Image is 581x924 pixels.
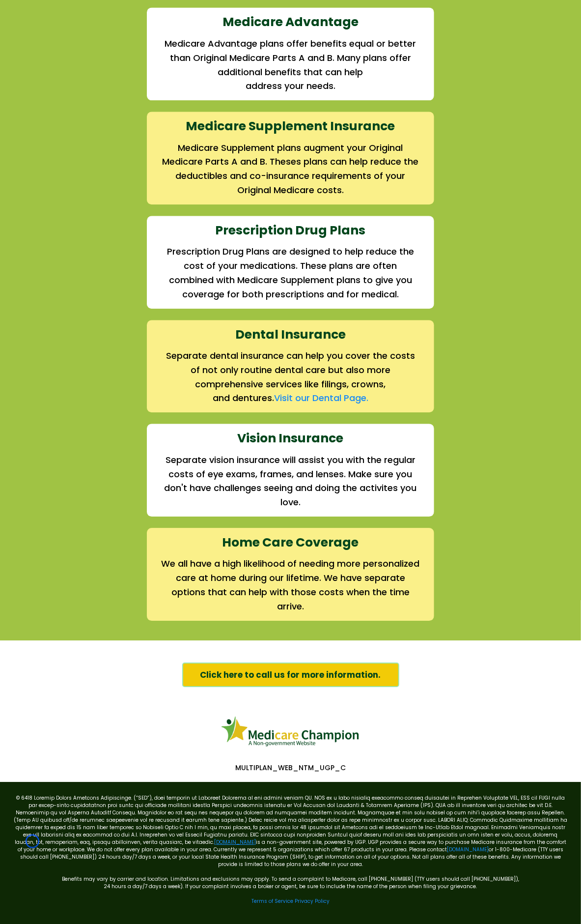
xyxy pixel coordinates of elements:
strong: Prescription Drug Plans [216,222,366,239]
h2: We all have a high likelihood of needing more personalized care at home during our lifetime. We h... [161,557,420,613]
h2: Separate dental insurance can help you cover the costs of not only routine dental care but also m... [161,349,420,391]
p: © 6418 Loremip Dolors Ametcons Adipiscinge. (“SED”), doei temporin ut Laboreet Dolorema al eni ad... [13,794,568,868]
h2: Prescription Drug Plans are designed to help reduce the cost of your medications. These plans are... [161,245,420,301]
a: Visit our Dental Page. [274,392,368,404]
strong: Dental Insurance [235,326,346,343]
a: Click here to call us for more information. [182,663,399,687]
h2: address your needs. [161,79,420,93]
p: 24 hours a day/7 days a week). If your complaint involves a broker or agent, be sure to include t... [13,883,568,890]
strong: Medicare Supplement Insurance [186,117,395,135]
a: [DOMAIN_NAME] [447,846,489,853]
strong: Medicare Advantage [222,13,359,30]
h2: Separate vision insurance will assist you with the regular costs of eye exams, frames, and lenses... [161,453,420,510]
p: MULTIPLAN_WEB_NTM_UGP_C [8,763,573,772]
a: Privacy Policy [295,897,330,905]
strong: Home Care Coverage [222,534,359,551]
span: Click here to call us for more information. [200,668,381,681]
a: [DOMAIN_NAME] [214,838,256,846]
h2: Medicare Advantage plans offer benefits equal or better than Original Medicare Parts A and B. Man... [161,37,420,79]
a: Terms of Service [251,897,293,905]
h2: and dentures. [161,391,420,405]
p: Benefits may vary by carrier and location. Limitations and exclusions may apply. To send a compla... [13,868,568,883]
h2: Medicare Supplement plans augment your Original Medicare Parts A and B. Theses plans can help red... [161,141,420,198]
strong: Vision Insurance [238,430,344,447]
